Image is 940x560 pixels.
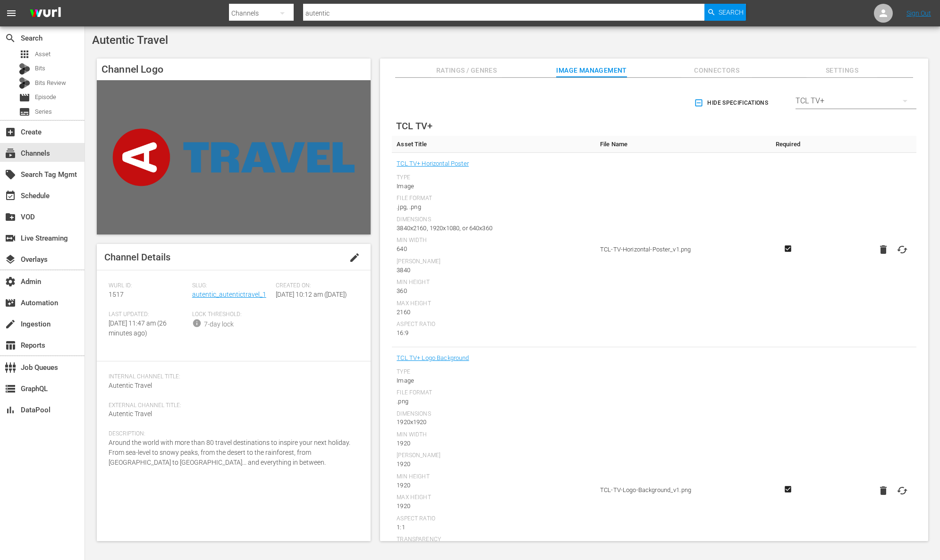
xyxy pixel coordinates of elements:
span: Internal Channel Title: [109,373,354,381]
span: Asset [35,50,51,59]
span: Ingestion [5,318,16,330]
div: Min Height [397,473,591,481]
h4: Channel Logo [97,59,371,80]
div: 1920 [397,501,591,511]
span: [DATE] 10:12 am ([DATE]) [276,291,347,298]
span: layers [5,254,16,265]
a: TCL TV+ Logo Background [397,352,469,364]
span: info [192,318,202,328]
span: Live Streaming [5,233,16,244]
span: Search [719,4,744,21]
span: Series [35,107,52,117]
div: Max Height [397,300,591,308]
span: Bits [35,64,45,73]
div: .jpg, .png [397,202,591,212]
div: Dimensions [397,216,591,224]
span: Around the world with more than 80 travel destinations to inspire your next holiday. From sea-lev... [109,439,350,466]
span: Description: [109,430,354,438]
div: 1920 [397,460,591,469]
span: Created On: [276,282,355,290]
span: External Channel Title: [109,402,354,410]
div: 1920 [397,481,591,490]
span: Reports [5,340,16,351]
span: Channels [5,148,16,159]
div: Type [397,368,591,376]
a: Sign Out [906,9,931,17]
span: Series [19,106,30,117]
div: Type [397,174,591,182]
span: Bits Review [35,78,66,88]
span: Admin [5,276,16,287]
span: Create [5,126,16,138]
div: Bits [19,63,30,75]
span: Connectors [681,65,752,76]
span: Autentic Travel [92,33,168,47]
div: 360 [397,286,591,296]
div: [PERSON_NAME] [397,258,591,266]
span: menu [6,8,17,19]
button: edit [343,246,366,269]
div: 16:9 [397,328,591,338]
td: TCL-TV-Horizontal-Poster_v1.png [595,153,767,347]
div: Aspect Ratio [397,321,591,328]
span: GraphQL [5,383,16,394]
div: 1:1 [397,523,591,532]
div: File Format [397,389,591,397]
span: Episode [19,92,30,103]
span: Schedule [5,190,16,201]
span: Slug: [192,282,271,290]
th: File Name [595,136,767,153]
span: Settings [806,65,877,76]
span: Search Tag Mgmt [5,169,16,180]
a: TCL TV+ Horizontal Poster [397,158,468,170]
button: Search [704,4,746,21]
svg: Required [782,244,794,253]
span: Ratings / Genres [431,65,502,76]
div: Min Height [397,279,591,286]
button: Hide Specifications [692,90,772,116]
div: 1920x1920 [397,418,591,427]
span: Image Management [556,65,627,76]
span: Channel Details [104,251,170,263]
th: Required [767,136,810,153]
div: 1920 [397,439,591,448]
div: Aspect Ratio [397,515,591,523]
div: Image [397,182,591,191]
a: autentic_autentictravel_1 [192,291,266,298]
div: Max Height [397,494,591,501]
span: Search [5,33,16,44]
div: [PERSON_NAME] [397,452,591,460]
div: 7-day lock [204,319,234,329]
span: VOD [5,211,16,223]
span: Hide Specifications [696,98,768,108]
div: Min Width [397,237,591,244]
span: Last Updated: [109,311,187,318]
span: Autentic Travel [109,382,152,389]
span: Autentic Travel [109,410,152,418]
div: 2160 [397,308,591,317]
img: ans4CAIJ8jUAAAAAAAAAAAAAAAAAAAAAAAAgQb4GAAAAAAAAAAAAAAAAAAAAAAAAJMjXAAAAAAAAAAAAAAAAAAAAAAAAgAT5G... [23,2,68,25]
div: File Format [397,195,591,202]
span: Job Queues [5,362,16,373]
span: Automation [5,297,16,309]
div: TCL TV+ [796,88,916,114]
div: .png [397,397,591,406]
span: Asset [19,49,30,60]
span: Lock Threshold: [192,311,271,318]
span: TCL TV+ [396,120,432,132]
span: Episode [35,92,56,102]
span: 1517 [109,291,124,298]
div: Transparency [397,536,591,543]
div: Min Width [397,431,591,439]
span: DataPool [5,404,16,416]
img: Autentic Travel [97,80,371,234]
div: Bits Review [19,77,30,89]
div: Dimensions [397,410,591,418]
div: 3840 [397,266,591,275]
div: 3840x2160, 1920x1080, or 640x360 [397,224,591,233]
th: Asset Title [392,136,595,153]
span: [DATE] 11:47 am (26 minutes ago) [109,319,167,337]
div: Image [397,376,591,385]
div: 640 [397,244,591,254]
svg: Required [782,485,794,493]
